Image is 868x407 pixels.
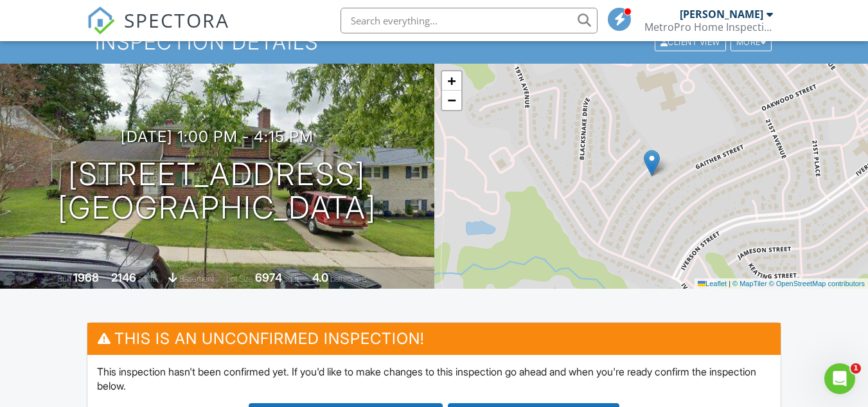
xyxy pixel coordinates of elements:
[95,31,773,53] h1: Inspection Details
[255,271,282,284] div: 6974
[447,92,456,108] span: −
[330,274,367,284] span: bathrooms
[698,280,727,287] a: Leaflet
[284,274,300,284] span: sq.ft.
[851,363,861,374] span: 1
[341,8,598,33] input: Search everything...
[442,71,461,91] a: Zoom in
[226,274,253,284] span: Lot Size
[447,73,456,89] span: +
[57,274,71,284] span: Built
[312,271,328,284] div: 4.0
[731,33,772,51] div: More
[58,158,376,226] h1: [STREET_ADDRESS] [GEOGRAPHIC_DATA]
[680,8,763,21] div: [PERSON_NAME]
[653,37,729,46] a: Client View
[732,280,767,287] a: © MapTiler
[87,6,115,35] img: The Best Home Inspection Software - Spectora
[442,91,461,110] a: Zoom out
[111,271,136,284] div: 2146
[644,21,773,33] div: MetroPro Home Inspections, LLC
[87,17,229,44] a: SPECTORA
[138,274,156,284] span: sq. ft.
[179,274,214,284] span: basement
[87,323,781,354] h3: This is an Unconfirmed Inspection!
[769,280,865,287] a: © OpenStreetMap contributors
[73,271,99,284] div: 1968
[729,280,731,287] span: |
[97,365,771,393] p: This inspection hasn't been confirmed yet. If you'd like to make changes to this inspection go ah...
[655,33,726,51] div: Client View
[121,128,314,145] h3: [DATE] 1:00 pm - 4:15 pm
[124,6,229,33] span: SPECTORA
[644,150,660,176] img: Marker
[824,363,855,394] iframe: Intercom live chat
